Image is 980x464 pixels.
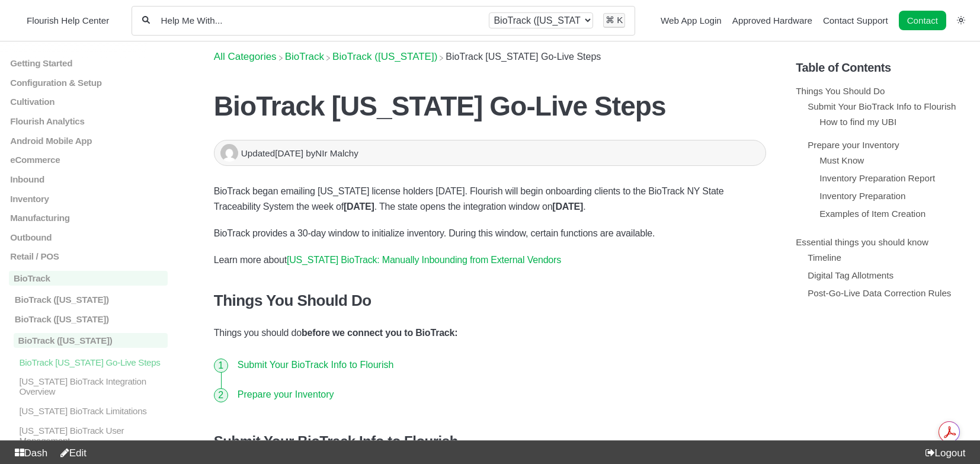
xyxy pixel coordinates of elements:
[9,376,168,396] a: [US_STATE] BioTrack Integration Overview
[18,406,168,416] p: [US_STATE] BioTrack Limitations
[9,97,168,107] a: Cultivation
[214,292,766,310] h3: Things You Should Do
[9,333,168,348] a: BioTrack ([US_STATE])
[552,201,583,212] strong: [DATE]
[9,314,168,324] a: BioTrack ([US_STATE])
[796,237,928,247] a: Essential things you should know
[285,51,324,62] a: BioTrack
[819,209,925,219] a: Examples of Item Creation
[214,433,766,450] h4: Submit Your BioTrack Info to Flourish
[220,144,238,162] img: NIr Malchy
[9,193,168,203] a: Inventory
[957,15,965,25] a: Switch dark mode setting
[214,325,766,341] p: Things you should do
[9,295,168,305] a: BioTrack ([US_STATE])
[332,51,437,62] a: BioTrack (New York)
[160,15,479,26] input: Help Me With...
[18,376,168,396] p: [US_STATE] BioTrack Integration Overview
[808,270,893,280] a: Digital Tag Allotments
[238,360,394,370] a: Submit Your BioTrack Info to Flourish
[214,226,766,241] p: BioTrack provides a 30-day window to initialize inventory. During this window, certain functions ...
[808,101,956,111] a: Submit Your BioTrack Info to Flourish
[18,425,168,445] p: [US_STATE] BioTrack User Management
[819,117,896,127] a: How to find my UBI
[18,357,168,367] p: BioTrack [US_STATE] Go-Live Steps
[306,148,358,158] span: by
[808,140,899,150] a: Prepare your Inventory
[9,271,168,286] a: BioTrack
[214,184,766,215] p: BioTrack began emailing [US_STATE] license holders [DATE]. Flourish will begin onboarding clients...
[275,148,303,158] time: [DATE]
[808,252,841,263] a: Timeline
[446,52,601,62] span: BioTrack [US_STATE] Go-Live Steps
[27,15,109,25] span: Flourish Help Center
[287,255,561,265] a: [US_STATE] BioTrack: Manually Inbounding from External Vendors
[9,251,168,261] a: Retail / POS
[796,86,885,96] a: Things You Should Do
[214,90,766,122] h1: BioTrack [US_STATE] Go-Live Steps
[9,232,168,242] a: Outbound
[9,425,168,445] a: [US_STATE] BioTrack User Management
[315,148,358,158] span: NIr Malchy
[14,333,168,348] p: BioTrack ([US_STATE])
[819,155,864,165] a: Must Know
[9,213,168,223] a: Manufacturing
[796,61,971,75] h5: Table of Contents
[9,406,168,416] a: [US_STATE] BioTrack Limitations
[214,51,277,63] span: All Categories
[302,328,457,338] strong: before we connect you to BioTrack:
[661,15,722,25] a: Web App Login navigation item
[55,447,87,459] a: Edit
[808,288,951,298] a: Post-Go-Live Data Correction Rules
[9,136,168,146] a: Android Mobile App
[214,51,277,62] a: Breadcrumb link to All Categories
[819,191,905,201] a: Inventory Preparation
[9,447,47,459] a: Dash
[344,201,374,212] strong: [DATE]
[14,314,168,324] p: BioTrack ([US_STATE])
[896,12,949,29] li: Contact desktop
[617,15,623,25] kbd: K
[15,12,21,28] img: Flourish Help Center Logo
[241,148,306,158] span: Updated
[606,15,614,25] kbd: ⌘
[899,11,946,30] a: Contact
[285,51,324,63] span: ​BioTrack
[15,12,109,28] a: Flourish Help Center
[9,155,168,165] a: eCommerce
[214,252,766,268] p: Learn more about
[9,78,168,88] a: Configuration & Setup
[9,357,168,367] a: BioTrack [US_STATE] Go-Live Steps
[332,51,437,63] span: ​BioTrack ([US_STATE])
[9,58,168,68] a: Getting Started
[9,116,168,126] a: Flourish Analytics
[732,15,812,25] a: Approved Hardware navigation item
[819,173,935,183] a: Inventory Preparation Report
[9,174,168,184] a: Inbound
[14,295,168,305] p: BioTrack ([US_STATE])
[823,15,888,25] a: Contact Support navigation item
[238,389,334,399] a: Prepare your Inventory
